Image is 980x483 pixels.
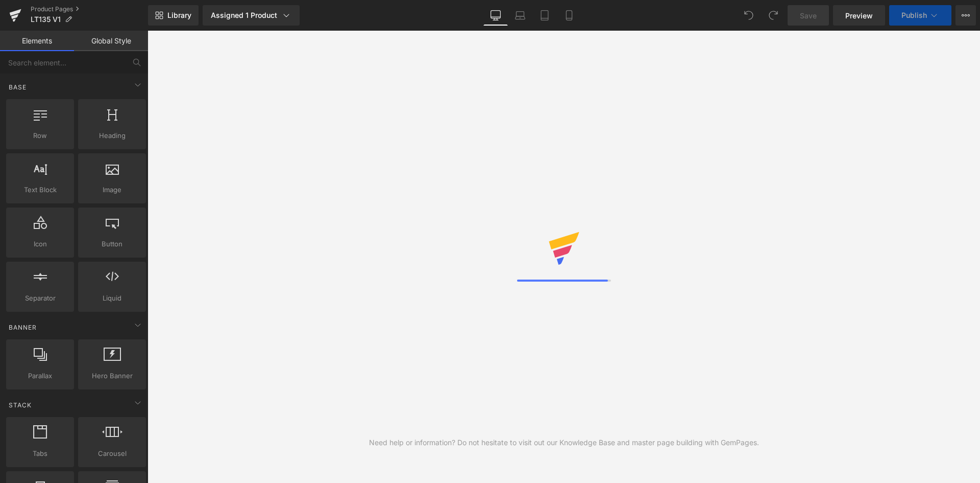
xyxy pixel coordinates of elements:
span: Row [9,130,71,141]
span: Stack [8,400,33,410]
a: Tablet [532,5,557,26]
span: Separator [9,293,71,304]
span: Liquid [81,293,143,304]
a: Laptop [508,5,532,26]
button: More [955,5,976,26]
div: Assigned 1 Product [211,10,291,20]
span: Publish [901,11,927,19]
span: Carousel [81,448,143,459]
span: Parallax [9,371,71,381]
span: Library [167,11,191,20]
span: LT135 V1 [31,15,61,24]
span: Button [81,239,143,249]
span: Preview [845,10,873,21]
a: Global Style [74,31,148,51]
span: Text Block [9,185,71,195]
span: Icon [9,239,71,249]
button: Redo [763,5,783,26]
span: Save [800,10,817,21]
a: Desktop [483,5,508,26]
span: Hero Banner [81,371,143,381]
button: Publish [889,5,951,26]
span: Banner [8,323,38,332]
span: Tabs [9,448,71,459]
a: Product Pages [31,5,148,13]
a: Preview [833,5,885,26]
span: Image [81,185,143,195]
div: Need help or information? Do not hesitate to visit out our Knowledge Base and master page buildin... [369,437,759,448]
a: New Library [148,5,199,26]
a: Mobile [557,5,581,26]
span: Heading [81,130,143,141]
span: Base [8,82,28,92]
button: Undo [739,5,759,26]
